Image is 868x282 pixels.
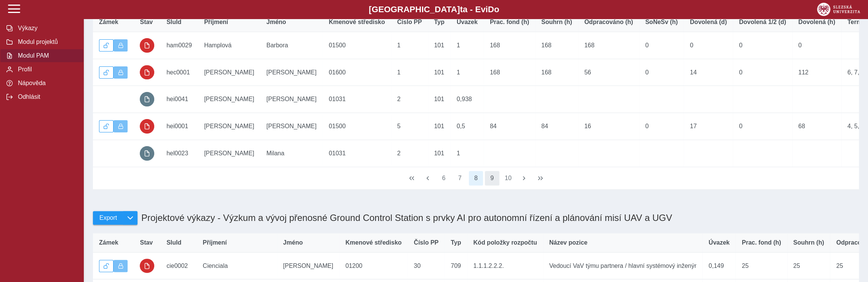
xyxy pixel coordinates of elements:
[323,32,391,59] td: 01500
[733,113,792,140] td: 0
[99,239,118,246] span: Zámek
[428,32,451,59] td: 101
[99,120,113,132] button: Odemknout výkaz.
[16,80,77,87] span: Nápověda
[787,252,830,279] td: 25
[451,140,484,167] td: 1
[140,119,154,134] button: uzamčeno
[488,5,494,14] span: D
[99,19,118,26] span: Zámek
[436,171,451,185] button: 6
[434,19,444,26] span: Typ
[323,86,391,113] td: 01031
[457,19,478,26] span: Úvazek
[494,5,499,14] span: o
[140,38,154,53] button: uzamčeno
[535,59,578,86] td: 168
[204,19,228,26] span: Příjmení
[160,113,198,140] td: hei0001
[260,113,323,140] td: [PERSON_NAME]
[16,66,77,73] span: Profil
[639,59,684,86] td: 0
[684,113,733,140] td: 17
[485,171,499,185] button: 9
[140,19,153,26] span: Stav
[460,5,462,14] span: t
[99,39,113,52] button: Odemknout výkaz.
[198,59,261,86] td: [PERSON_NAME]
[792,32,841,59] td: 0
[444,252,467,279] td: 709
[197,252,277,279] td: Cienciala
[391,86,428,113] td: 2
[323,113,391,140] td: 01500
[578,32,639,59] td: 168
[16,25,77,32] span: Výkazy
[113,66,128,79] button: Výkaz uzamčen.
[140,146,154,161] button: prázdný
[113,120,128,132] button: Výkaz uzamčen.
[113,39,128,52] button: Výkaz uzamčen.
[345,239,402,246] span: Kmenové středisko
[702,252,735,279] td: 0,149
[467,252,543,279] td: 1.1.1.2.2.2.
[329,19,385,26] span: Kmenové středisko
[198,113,261,140] td: [PERSON_NAME]
[160,59,198,86] td: hec0001
[639,32,684,59] td: 0
[137,209,672,227] h1: Projektové výkazy - Výzkum a vývoj přenosné Ground Control Station s prvky AI pro autonomní řízen...
[541,19,572,26] span: Souhrn (h)
[684,32,733,59] td: 0
[23,5,845,15] b: [GEOGRAPHIC_DATA] a - Evi
[260,86,323,113] td: [PERSON_NAME]
[16,93,77,100] span: Odhlásit
[684,59,733,86] td: 14
[391,32,428,59] td: 1
[339,252,408,279] td: 01200
[501,171,515,185] button: 10
[113,260,128,272] button: Výkaz uzamčen.
[451,86,484,113] td: 0,938
[160,252,197,279] td: cie0002
[203,239,227,246] span: Příjmení
[543,252,703,279] td: Vedoucí VaV týmu partnera / hlavní systémový inženýr
[160,32,198,59] td: ham0029
[792,59,841,86] td: 112
[535,113,578,140] td: 84
[16,39,77,45] span: Modul projektů
[414,239,438,246] span: Číslo PP
[260,140,323,167] td: Milana
[742,239,781,246] span: Prac. fond (h)
[484,32,535,59] td: 168
[473,239,537,246] span: Kód položky rozpočtu
[93,211,123,225] button: Export
[391,59,428,86] td: 1
[323,59,391,86] td: 01600
[639,113,684,140] td: 0
[166,239,181,246] span: SluId
[451,32,484,59] td: 1
[733,59,792,86] td: 0
[140,65,154,80] button: uzamčeno
[451,239,461,246] span: Typ
[323,140,391,167] td: 01031
[198,32,261,59] td: Hamplová
[451,59,484,86] td: 1
[397,19,422,26] span: Číslo PP
[166,19,181,26] span: SluId
[283,239,303,246] span: Jméno
[469,171,483,185] button: 8
[451,113,484,140] td: 0,5
[160,86,198,113] td: hei0041
[733,32,792,59] td: 0
[428,86,451,113] td: 101
[578,59,639,86] td: 56
[428,113,451,140] td: 101
[140,259,154,273] button: uzamčeno
[428,59,451,86] td: 101
[735,252,787,279] td: 25
[484,59,535,86] td: 168
[99,66,113,79] button: Odemknout výkaz.
[260,59,323,86] td: [PERSON_NAME]
[739,19,786,26] span: Dovolená 1/2 (d)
